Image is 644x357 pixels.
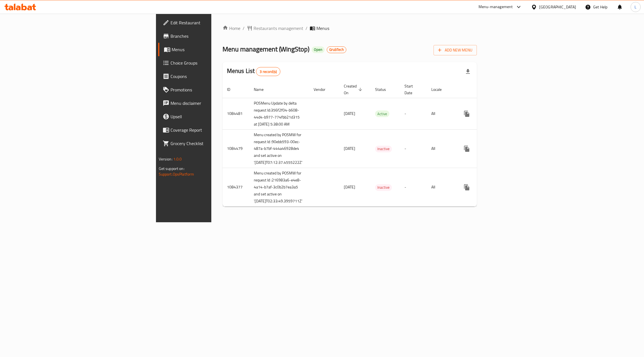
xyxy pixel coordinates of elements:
div: Export file [461,65,475,78]
button: Change Status [473,107,487,120]
a: Edit Restaurant [158,16,264,29]
span: Start Date [404,83,420,96]
div: Open [312,46,325,53]
span: Get support on: [159,165,184,172]
button: more [460,107,473,120]
li: / [306,25,307,32]
td: - [400,98,427,129]
span: 3 record(s) [256,69,280,74]
span: L [634,4,636,10]
span: Inactive [375,146,392,152]
h2: Menus List [227,67,280,76]
span: Add New Menu [438,47,472,54]
span: Edit Restaurant [171,19,259,26]
a: Branches [158,29,264,43]
a: Promotions [158,83,264,96]
a: Choice Groups [158,56,264,70]
a: Coverage Report [158,123,264,137]
div: [GEOGRAPHIC_DATA] [539,4,576,10]
span: Vendor [314,86,333,93]
span: Active [375,111,389,117]
span: Inactive [375,184,392,191]
span: Menu management ( WingStop ) [222,43,309,55]
span: Menus [172,46,259,53]
span: Locale [431,86,449,93]
span: Coverage Report [171,127,259,133]
span: [DATE] [344,145,355,152]
span: Menu disclaimer [171,100,259,107]
span: Coupons [171,73,259,80]
td: Menu created by POSMW for request Id :216983a6-e4e8-4a14-b7af-3c0b2b7ea3a5 and set active on '[DA... [249,168,309,207]
td: All [427,98,456,129]
button: Add New Menu [434,45,477,55]
span: Restaurants management [254,25,303,32]
table: enhanced table [222,81,518,207]
a: Menus [158,43,264,56]
div: Total records count [256,67,280,76]
a: Coupons [158,70,264,83]
span: Open [312,47,325,52]
button: Change Status [473,142,487,155]
div: Menu-management [479,4,513,10]
th: Actions [456,81,518,98]
td: POSMenu Update by delta request Id:356f2f04-b608-44d4-b977-774fbb21d315 at [DATE] 5:38:00 AM [249,98,309,129]
a: Support.OpsPlatform [159,171,194,178]
button: Change Status [473,181,487,194]
span: GrubTech [327,47,346,52]
span: Menus [316,25,329,32]
a: Upsell [158,110,264,123]
nav: breadcrumb [222,25,477,32]
span: Status [375,86,393,93]
span: Version: [159,155,172,163]
button: more [460,142,473,155]
span: [DATE] [344,110,355,117]
a: Menu disclaimer [158,96,264,110]
td: - [400,168,427,207]
td: - [400,129,427,168]
span: Upsell [171,113,259,120]
span: Name [254,86,271,93]
span: Choice Groups [171,60,259,66]
td: All [427,168,456,207]
span: Created On [344,83,364,96]
a: Restaurants management [247,25,303,32]
span: [DATE] [344,183,355,191]
td: All [427,129,456,168]
span: 1.0.0 [173,155,182,163]
span: ID [227,86,238,93]
span: Grocery Checklist [171,140,259,147]
button: more [460,181,473,194]
a: Grocery Checklist [158,137,264,150]
td: Menu created by POSMW for request Id :90ebb593-00ec-487a-b7bf-444a46928de4 and set active on '[DA... [249,129,309,168]
span: Promotions [171,86,259,93]
span: Branches [171,33,259,39]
